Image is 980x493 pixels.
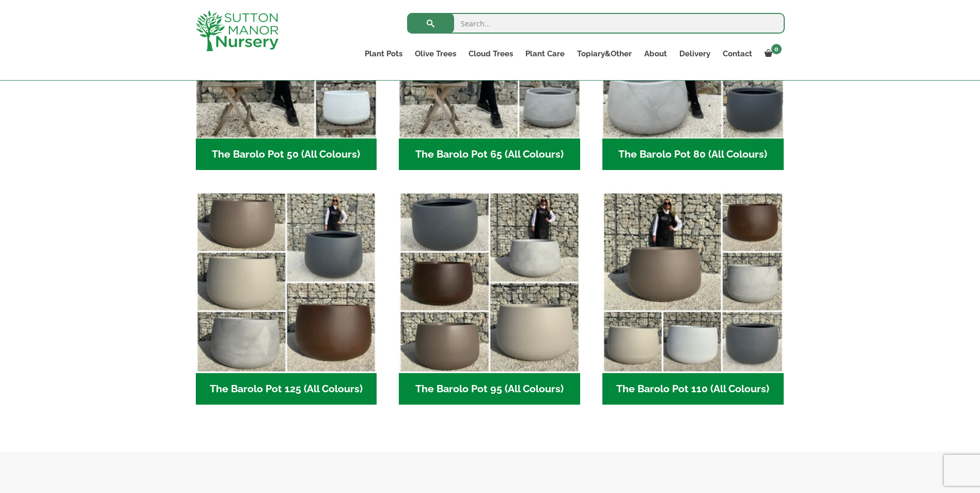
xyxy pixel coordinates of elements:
h2: The Barolo Pot 125 (All Colours) [196,373,377,405]
img: The Barolo Pot 125 (All Colours) [196,192,377,373]
h2: The Barolo Pot 80 (All Colours) [602,138,784,171]
img: The Barolo Pot 95 (All Colours) [399,192,580,373]
span: 0 [771,44,782,54]
a: Delivery [673,47,717,61]
img: The Barolo Pot 110 (All Colours) [602,192,784,373]
h2: The Barolo Pot 110 (All Colours) [602,373,784,405]
h2: The Barolo Pot 50 (All Colours) [196,138,377,171]
input: Search... [407,13,785,34]
a: Contact [717,47,758,61]
a: Visit product category The Barolo Pot 95 (All Colours) [399,192,580,405]
h2: The Barolo Pot 65 (All Colours) [399,138,580,171]
a: Visit product category The Barolo Pot 125 (All Colours) [196,192,377,405]
a: Visit product category The Barolo Pot 110 (All Colours) [602,192,784,405]
a: Plant Pots [359,47,409,61]
a: 0 [758,47,785,61]
a: Cloud Trees [462,47,519,61]
h2: The Barolo Pot 95 (All Colours) [399,373,580,405]
img: logo [196,10,278,51]
a: About [638,47,673,61]
a: Olive Trees [409,47,462,61]
a: Plant Care [519,47,571,61]
a: Topiary&Other [571,47,638,61]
